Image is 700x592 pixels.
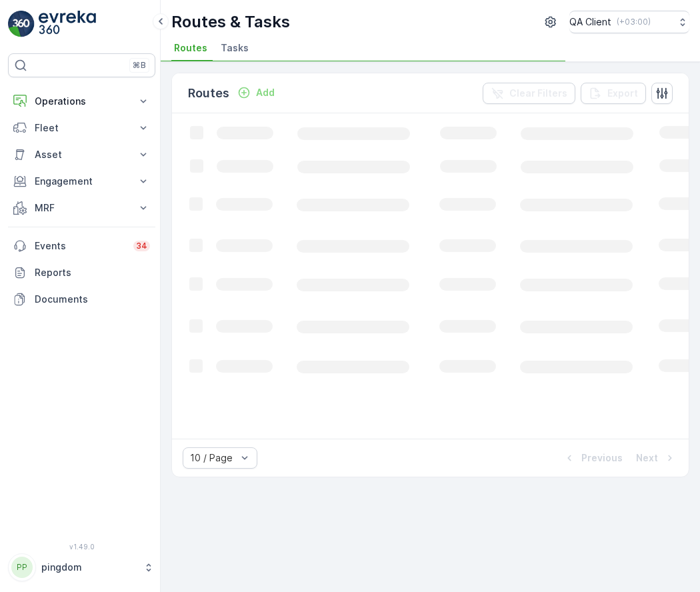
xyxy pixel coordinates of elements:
[8,88,155,115] button: Operations
[8,553,155,581] button: PPpingdom
[35,148,129,161] p: Asset
[256,86,275,99] p: Add
[35,239,125,253] p: Events
[635,450,678,466] button: Next
[617,17,651,27] p: ( +03:00 )
[221,41,249,55] span: Tasks
[569,11,689,33] button: QA Client(+03:00)
[35,95,129,108] p: Operations
[35,266,150,279] p: Reports
[174,41,207,55] span: Routes
[133,60,146,71] p: ⌘B
[607,87,638,100] p: Export
[171,11,290,33] p: Routes & Tasks
[35,121,129,135] p: Fleet
[483,83,575,104] button: Clear Filters
[232,85,280,101] button: Add
[35,293,150,306] p: Documents
[636,451,658,465] p: Next
[188,84,229,103] p: Routes
[569,15,611,29] p: QA Client
[136,241,147,251] p: 34
[11,557,33,578] div: PP
[8,195,155,221] button: MRF
[581,83,646,104] button: Export
[8,115,155,141] button: Fleet
[581,451,623,465] p: Previous
[8,259,155,286] a: Reports
[35,201,129,215] p: MRF
[8,168,155,195] button: Engagement
[8,11,35,37] img: logo
[35,175,129,188] p: Engagement
[41,561,137,574] p: pingdom
[39,11,96,37] img: logo_light-DOdMpM7g.png
[8,543,155,551] span: v 1.49.0
[561,450,624,466] button: Previous
[509,87,567,100] p: Clear Filters
[8,141,155,168] button: Asset
[8,286,155,313] a: Documents
[8,233,155,259] a: Events34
